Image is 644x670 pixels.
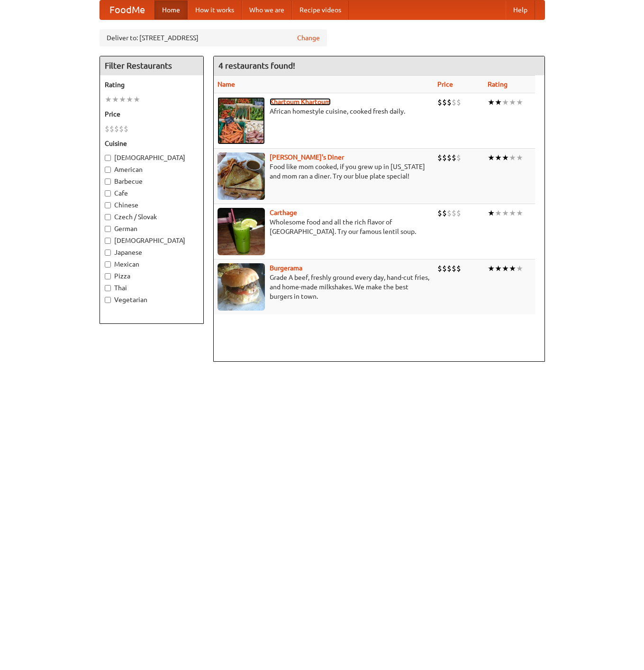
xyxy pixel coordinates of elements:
li: ★ [509,208,516,218]
li: ★ [495,97,502,107]
a: Name [218,80,235,88]
li: $ [456,263,461,274]
li: $ [442,208,447,218]
a: Carthage [270,209,297,216]
li: $ [456,97,461,107]
a: Rating [488,80,508,88]
a: Price [437,80,453,88]
li: ★ [495,152,502,163]
label: Vegetarian [105,295,199,304]
input: Chinese [105,202,111,208]
label: Barbecue [105,177,199,186]
a: FoodMe [100,0,154,19]
li: $ [114,124,119,134]
a: Who we are [242,0,292,19]
li: $ [442,97,447,107]
li: ★ [502,263,509,274]
li: ★ [133,94,140,105]
a: Khartoum Khartoum [270,98,331,106]
li: $ [437,152,442,163]
li: ★ [119,94,126,105]
li: ★ [502,208,509,218]
img: sallys.jpg [218,152,265,200]
a: Help [506,0,535,19]
li: ★ [516,152,523,163]
input: Vegetarian [105,297,111,303]
li: $ [442,263,447,274]
li: ★ [516,97,523,107]
input: Czech / Slovak [105,214,111,220]
li: ★ [495,208,502,218]
li: $ [452,152,456,163]
li: $ [452,208,456,218]
li: ★ [509,263,516,274]
a: [PERSON_NAME]'s Diner [270,153,344,161]
li: ★ [105,94,112,105]
input: Barbecue [105,179,111,185]
a: Burgerama [270,264,302,272]
p: Food like mom cooked, if you grew up in [US_STATE] and mom ran a diner. Try our blue plate special! [218,162,430,181]
input: Pizza [105,273,111,279]
h5: Cuisine [105,139,199,148]
input: Japanese [105,250,111,256]
li: $ [447,97,452,107]
a: How it works [188,0,242,19]
input: [DEMOGRAPHIC_DATA] [105,155,111,161]
li: ★ [488,208,495,218]
h5: Rating [105,80,199,89]
a: Home [154,0,188,19]
h4: Filter Restaurants [100,56,203,75]
label: German [105,224,199,233]
li: $ [456,208,461,218]
a: Recipe videos [292,0,349,19]
li: $ [452,97,456,107]
input: American [105,167,111,173]
li: ★ [509,97,516,107]
li: ★ [509,152,516,163]
input: [DEMOGRAPHIC_DATA] [105,238,111,244]
li: $ [437,97,442,107]
ng-pluralize: 4 restaurants found! [218,61,295,70]
p: African homestyle cuisine, cooked fresh daily. [218,107,430,116]
img: carthage.jpg [218,208,265,255]
li: ★ [488,152,495,163]
label: Mexican [105,259,199,269]
li: ★ [488,97,495,107]
label: Cafe [105,188,199,198]
li: ★ [126,94,133,105]
li: ★ [516,263,523,274]
label: [DEMOGRAPHIC_DATA] [105,153,199,162]
label: Czech / Slovak [105,212,199,222]
p: Wholesome food and all the rich flavor of [GEOGRAPHIC_DATA]. Try our famous lentil soup. [218,217,430,236]
input: Mexican [105,261,111,268]
li: ★ [502,152,509,163]
li: $ [119,124,124,134]
img: burgerama.jpg [218,263,265,311]
li: ★ [112,94,119,105]
li: ★ [488,263,495,274]
label: Pizza [105,271,199,281]
li: $ [456,152,461,163]
li: $ [442,152,447,163]
li: $ [105,124,109,134]
div: Deliver to: [STREET_ADDRESS] [100,29,327,46]
input: Thai [105,285,111,291]
li: ★ [495,263,502,274]
li: $ [437,208,442,218]
label: American [105,165,199,174]
label: Japanese [105,248,199,257]
li: $ [109,124,114,134]
li: ★ [516,208,523,218]
img: khartoum.jpg [218,97,265,144]
li: ★ [502,97,509,107]
li: $ [437,263,442,274]
li: $ [452,263,456,274]
li: $ [447,208,452,218]
a: Change [297,33,320,43]
label: [DEMOGRAPHIC_DATA] [105,236,199,245]
li: $ [447,152,452,163]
